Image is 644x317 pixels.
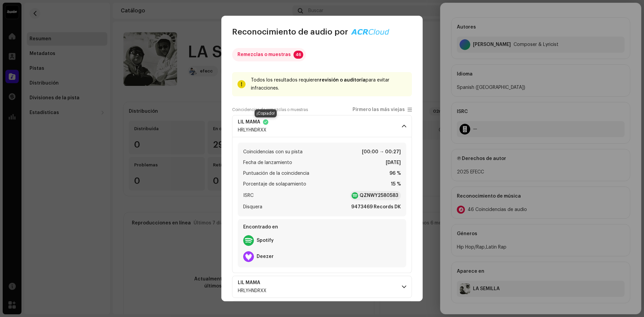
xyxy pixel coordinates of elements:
[232,27,348,37] span: Reconocimiento de audio por
[238,119,268,125] span: LIL MAMA
[243,148,303,156] span: Coincidencias con su pista
[232,107,308,112] label: Coincidencias de remezclas o muestras
[238,288,266,293] span: HRLYHNDRXX
[353,107,412,112] p-togglebutton: Pirmero las más viejas
[243,192,254,200] span: ISRC
[391,180,401,188] strong: 15 %
[251,76,407,92] div: Todos los resultados requieren para evitar infracciones.
[360,192,398,199] strong: QZNWY2580583
[320,78,366,83] strong: revisión o auditoría
[243,203,262,211] span: Disquera
[238,280,260,285] strong: LIL MAMA
[353,107,405,112] span: Pirmero las más viejas
[238,128,266,133] span: HRLYHNDRXX
[243,169,309,177] span: Puntuación de la coincidencia
[232,137,412,273] p-accordion-content: LIL MAMAHRLYHNDRXX
[351,203,401,211] strong: 9473469 Records DK
[238,119,260,125] strong: LIL MAMA
[243,159,292,167] span: Fecha de lanzamiento
[238,280,268,285] span: LIL MAMA
[386,159,401,167] strong: [DATE]
[240,222,404,232] div: Encontrado en
[362,148,401,156] strong: [00:00 → 00:27]
[257,254,274,259] strong: Deezer
[232,276,412,298] p-accordion-header: LIL MAMAHRLYHNDRXX
[243,180,306,188] span: Porcentaje de solapamiento
[257,238,274,243] strong: Spotify
[389,169,401,177] strong: 96 %
[293,51,303,59] p-badge: 46
[232,115,412,137] p-accordion-header: LIL MAMAHRLYHNDRXX
[237,48,291,61] div: Remezclas o muestras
